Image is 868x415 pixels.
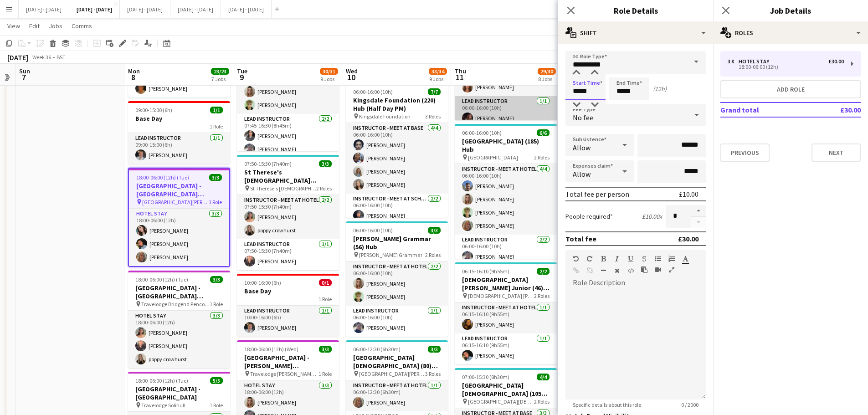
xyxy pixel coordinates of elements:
[455,164,557,235] app-card-role: Instructor - Meet at Hotel4/406:00-16:00 (10h)[PERSON_NAME][PERSON_NAME][PERSON_NAME][PERSON_NAME]
[30,54,53,61] span: Week 36
[455,96,557,127] app-card-role: Lead Instructor1/106:00-16:00 (10h)[PERSON_NAME]
[653,85,667,93] div: (12h)
[565,190,629,199] div: Total fee per person
[19,0,69,18] button: [DATE] - [DATE]
[320,68,338,75] span: 30/31
[812,143,861,162] button: Next
[812,102,861,117] td: £30.00
[828,58,844,65] div: £30.00
[468,292,534,299] span: [DEMOGRAPHIC_DATA] [PERSON_NAME]
[316,185,332,192] span: 2 Roles
[425,113,441,120] span: 3 Roles
[558,5,713,16] h3: Role Details
[455,276,557,292] h3: [DEMOGRAPHIC_DATA] [PERSON_NAME] Junior (46) Mission Possible
[565,401,648,408] span: Specific details about this role
[49,22,62,30] span: Jobs
[455,262,557,364] app-job-card: 06:15-16:10 (9h55m)2/2[DEMOGRAPHIC_DATA] [PERSON_NAME] Junior (46) Mission Possible [DEMOGRAPHIC_...
[250,185,316,192] span: St Therese's [DEMOGRAPHIC_DATA] School
[210,123,223,130] span: 1 Role
[534,292,550,299] span: 2 Roles
[429,68,447,75] span: 33/34
[128,271,230,368] app-job-card: 18:00-06:00 (12h) (Tue)3/3[GEOGRAPHIC_DATA] - [GEOGRAPHIC_DATA][DEMOGRAPHIC_DATA] Travelodge Brid...
[29,22,40,30] span: Edit
[18,72,30,82] span: 7
[210,402,223,409] span: 1 Role
[655,255,661,262] button: Unordered List
[346,306,448,337] app-card-role: Lead Instructor1/106:00-16:00 (10h)[PERSON_NAME]
[641,266,647,273] button: Paste as plain text
[211,68,229,75] span: 23/23
[318,370,332,377] span: 1 Role
[128,385,230,401] h3: [GEOGRAPHIC_DATA] - [GEOGRAPHIC_DATA]
[691,205,706,217] button: Increase
[455,67,466,75] span: Thu
[135,377,188,384] span: 18:00-06:00 (12h) (Tue)
[346,221,448,337] app-job-card: 06:00-16:00 (10h)3/3[PERSON_NAME] Grammar (56) Hub [PERSON_NAME] Grammar2 RolesInstructor - Meet ...
[237,168,339,184] h3: St Therese's [DEMOGRAPHIC_DATA] School (90/90) Mission Possible (Split Day)
[210,301,223,307] span: 1 Role
[713,5,868,16] h3: Job Details
[573,113,593,122] span: No fee
[668,255,675,262] button: Ordered List
[642,212,662,220] div: £10.00 x
[359,113,411,120] span: Kingsdale Foundation
[600,255,606,262] button: Bold
[538,68,556,75] span: 29/30
[534,398,550,405] span: 2 Roles
[462,268,509,275] span: 06:15-16:10 (9h55m)
[346,67,358,75] span: Wed
[129,209,229,266] app-card-role: Hotel Stay3/318:00-06:00 (12h)[PERSON_NAME][PERSON_NAME][PERSON_NAME]
[237,155,339,270] app-job-card: 07:50-15:30 (7h40m)3/3St Therese's [DEMOGRAPHIC_DATA] School (90/90) Mission Possible (Split Day)...
[135,107,172,113] span: 09:00-15:00 (6h)
[537,268,550,275] span: 2/2
[565,212,613,220] label: People required
[573,255,579,262] button: Undo
[344,72,358,82] span: 10
[534,154,550,161] span: 2 Roles
[346,354,448,370] h3: [GEOGRAPHIC_DATA][DEMOGRAPHIC_DATA] (80) Hub (Half Day AM)
[728,58,739,65] div: 3 x
[682,255,688,262] button: Text Color
[600,267,606,274] button: Horizontal Line
[135,276,188,283] span: 18:00-06:00 (12h) (Tue)
[425,370,441,377] span: 3 Roles
[237,274,339,337] app-job-card: 10:00-16:00 (6h)0/1Base Day1 RoleLead Instructor1/110:00-16:00 (6h)[PERSON_NAME]
[468,398,534,405] span: [GEOGRAPHIC_DATA][DEMOGRAPHIC_DATA]
[244,279,281,286] span: 10:00-16:00 (6h)
[346,380,448,411] app-card-role: Instructor - Meet at Hotel1/106:00-12:30 (6h30m)[PERSON_NAME]
[586,255,593,262] button: Redo
[353,88,393,95] span: 06:00-16:00 (10h)
[720,80,861,98] button: Add role
[26,20,43,32] a: Edit
[19,67,30,75] span: Sun
[558,22,713,44] div: Shift
[141,402,185,409] span: Travelodge Solihull
[69,0,120,18] button: [DATE] - [DATE]
[210,377,223,384] span: 5/5
[538,76,555,82] div: 8 Jobs
[720,102,812,117] td: Grand total
[453,72,466,82] span: 11
[614,267,620,274] button: Clear Formatting
[359,251,422,258] span: [PERSON_NAME] Grammar
[237,354,339,370] h3: [GEOGRAPHIC_DATA] - [PERSON_NAME][GEOGRAPHIC_DATA]
[237,239,339,270] app-card-role: Lead Instructor1/107:50-15:30 (7h40m)[PERSON_NAME]
[237,287,339,295] h3: Base Day
[346,83,448,218] app-job-card: 06:00-16:00 (10h)7/7Kingsdale Foundation (220) Hub (Half Day PM) Kingsdale Foundation3 RolesInstr...
[353,346,401,353] span: 06:00-12:30 (6h30m)
[455,235,557,279] app-card-role: Lead Instructor2/206:00-16:00 (10h)[PERSON_NAME]
[679,190,699,199] div: £10.00
[668,266,675,273] button: Fullscreen
[221,0,272,18] button: [DATE] - [DATE]
[739,58,773,65] div: Hotel Stay
[127,72,140,82] span: 8
[455,124,557,259] app-job-card: 06:00-16:00 (10h)6/6[GEOGRAPHIC_DATA] (185) Hub [GEOGRAPHIC_DATA]2 RolesInstructor - Meet at Hote...
[128,311,230,368] app-card-role: Hotel Stay3/318:00-06:00 (12h)[PERSON_NAME][PERSON_NAME]poppy crowhurst
[614,255,620,262] button: Italic
[237,306,339,337] app-card-role: Lead Instructor1/110:00-16:00 (6h)[PERSON_NAME]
